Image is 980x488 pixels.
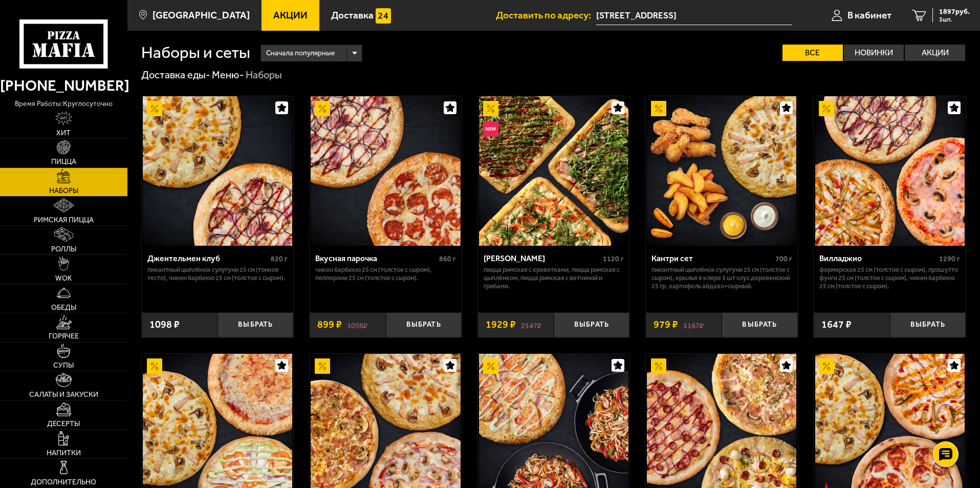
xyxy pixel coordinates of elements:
[483,121,498,137] img: Новинка
[315,253,437,263] div: Вкусная парочка
[819,101,834,116] img: Акционный
[34,217,94,224] span: Римская пицца
[683,320,704,330] s: 1167 ₽
[49,333,79,340] span: Горячее
[819,358,834,374] img: Акционный
[31,479,96,486] span: Дополнительно
[939,8,970,15] span: 1897 руб.
[651,253,773,263] div: Кантри сет
[49,187,78,195] span: Наборы
[51,304,76,311] span: Обеды
[819,266,960,290] p: Фермерская 25 см (толстое с сыром), Прошутто Фунги 25 см (толстое с сыром), Чикен Барбекю 25 см (...
[554,312,629,337] button: Выбрать
[147,266,288,282] p: Пикантный цыплёнок сулугуни 25 см (тонкое тесто), Чикен Барбекю 25 см (толстое с сыром).
[439,254,456,263] span: 860 г
[311,96,460,246] img: Вкусная парочка
[651,266,792,290] p: Пикантный цыплёнок сулугуни 25 см (толстое с сыром), крылья в кляре 5 шт соус деревенский 25 гр, ...
[29,391,98,398] span: Салаты и закуски
[654,320,678,330] span: 979 ₽
[147,358,162,374] img: Акционный
[376,8,391,24] img: 15daf4d41897b9f0e9f617042186c801.svg
[890,312,966,337] button: Выбрать
[149,320,180,330] span: 1098 ₽
[217,312,293,337] button: Выбрать
[596,6,792,25] input: Ваш адрес доставки
[51,246,76,253] span: Роллы
[496,10,596,20] span: Доставить по адресу:
[47,450,81,457] span: Напитки
[484,266,624,290] p: Пицца Римская с креветками, Пицца Римская с цыплёнком, Пицца Римская с ветчиной и грибами.
[141,69,210,81] a: Доставка еды-
[347,320,367,330] s: 1098 ₽
[53,362,74,369] span: Супы
[651,358,666,374] img: Акционный
[821,320,852,330] span: 1647 ₽
[939,16,970,23] span: 3 шт.
[273,10,308,20] span: Акции
[143,96,292,246] img: Джентельмен клуб
[521,320,541,330] s: 2147 ₽
[814,96,966,246] a: АкционныйВилладжио
[331,10,374,20] span: Доставка
[483,101,498,116] img: Акционный
[484,253,601,263] div: [PERSON_NAME]
[905,45,965,61] label: Акции
[317,320,342,330] span: 899 ₽
[310,96,462,246] a: АкционныйВкусная парочка
[153,10,250,20] span: [GEOGRAPHIC_DATA]
[939,254,960,263] span: 1290 г
[603,254,624,263] span: 1120 г
[646,96,798,246] a: АкционныйКантри сет
[142,96,294,246] a: АкционныйДжентельмен клуб
[141,45,250,61] h1: Наборы и сеты
[315,358,330,374] img: Акционный
[819,253,937,263] div: Вилладжио
[56,130,71,137] span: Хит
[386,312,462,337] button: Выбрать
[147,101,162,116] img: Акционный
[486,320,516,330] span: 1929 ₽
[212,69,244,81] a: Меню-
[478,96,630,246] a: АкционныйНовинкаМама Миа
[315,266,456,282] p: Чикен Барбекю 25 см (толстое с сыром), Пепперони 25 см (толстое с сыром).
[246,69,282,82] div: Наборы
[51,158,76,165] span: Пицца
[847,10,891,20] span: В кабинет
[55,275,72,282] span: WOK
[271,254,288,263] span: 820 г
[483,358,498,374] img: Акционный
[315,101,330,116] img: Акционный
[722,312,797,337] button: Выбрать
[266,44,335,63] span: Сначала популярные
[651,101,666,116] img: Акционный
[47,420,80,428] span: Десерты
[815,96,965,246] img: Вилладжио
[782,45,843,61] label: Все
[147,253,269,263] div: Джентельмен клуб
[775,254,792,263] span: 700 г
[647,96,796,246] img: Кантри сет
[596,6,792,25] span: Белградская улица, 6к2
[479,96,628,246] img: Мама Миа
[844,45,904,61] label: Новинки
